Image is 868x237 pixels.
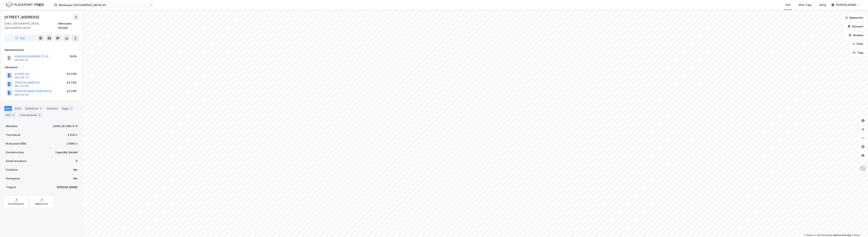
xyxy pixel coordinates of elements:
div: Antall leietakere [6,159,27,163]
div: Tinglyst [6,185,16,189]
div: Nei [73,168,78,172]
div: Tomteareal [6,133,20,137]
div: Mine Tags [799,3,812,7]
div: 5 [76,159,78,163]
button: Datasett [844,23,867,30]
div: [PERSON_NAME] [836,3,856,7]
div: Punktleie [6,168,18,172]
div: 2 214 ㎡ [68,133,78,137]
iframe: Chat Widget [850,220,868,237]
div: Datasett [45,106,59,111]
div: 989 199 161 [15,59,28,62]
div: 5 [39,107,43,110]
div: 33.33% [67,89,77,93]
div: Info [4,106,12,111]
a: OpenStreetMap [815,234,832,236]
div: Transaksjoner [18,112,43,118]
div: 33.33% [67,72,77,76]
div: Festegrunn [6,176,20,181]
div: Bygg [61,106,74,111]
div: 982 374 804 [15,85,29,88]
div: Logistikk, Handel [56,150,78,155]
div: 3 898 ㎡ [67,141,78,146]
div: 988 233 919 [15,93,29,96]
div: Bruksareal (BRA) [6,141,27,146]
img: logo.f888ab2527a4732fd821a326f86c7f29.svg [6,2,44,8]
div: 6 [38,113,41,117]
button: Filter [849,40,867,48]
div: Gårdeiere [5,65,79,70]
div: Nei [73,176,78,181]
input: Søk på adresse, matrikkel, gårdeiere, leietakere eller personer [57,2,149,8]
div: Eiendomstype [6,150,24,155]
div: [PERSON_NAME] [57,185,78,189]
a: Mapbox [804,234,814,236]
div: Ullensaker, 29/386 [58,21,79,30]
button: Tags [850,49,867,56]
div: Leietakere [24,106,44,111]
div: Eiere [13,106,22,111]
div: 100% [70,54,77,59]
div: Matrikkel [6,124,18,128]
div: 2040, [GEOGRAPHIC_DATA], [GEOGRAPHIC_DATA] [4,21,58,30]
div: [STREET_ADDRESS] [4,14,40,20]
div: 982 534 712 [15,76,29,79]
img: Z [859,165,866,172]
div: 1 [69,107,72,110]
div: ESG [4,112,16,118]
button: Bokmerker [842,14,867,21]
button: Analyse [846,32,867,39]
div: Hjemmelshaver [5,48,79,52]
a: Improve this map [833,234,851,236]
div: Kommunekart [8,202,24,205]
div: 3209-29-386-0-0 [53,124,78,128]
div: 33.33% [67,80,77,85]
button: Tag [4,35,36,42]
div: Miljøstatus [35,202,48,205]
div: Bolig [820,3,826,7]
div: 6 [11,113,15,117]
div: Kart [786,3,791,7]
